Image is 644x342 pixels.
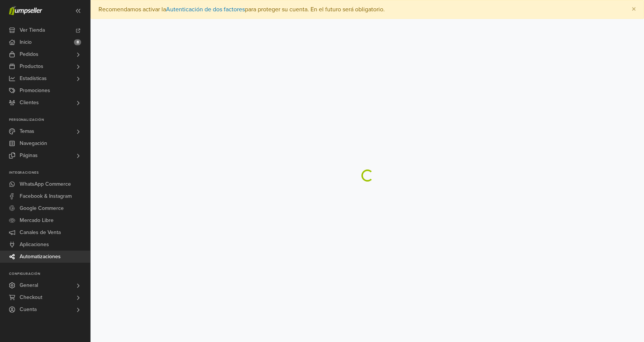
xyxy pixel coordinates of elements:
span: Canales de Venta [20,226,61,239]
p: Configuración [9,272,90,276]
span: Ver Tienda [20,24,45,36]
span: 8 [74,39,81,45]
span: Páginas [20,149,38,162]
span: Navegación [20,137,47,149]
span: Promociones [20,85,50,97]
span: Aplicaciones [20,239,49,251]
span: General [20,279,38,291]
span: Temas [20,125,34,137]
span: Productos [20,60,43,72]
span: × [632,4,636,15]
button: Close [624,0,644,18]
span: Checkout [20,291,42,303]
p: Integraciones [9,171,90,175]
span: Google Commerce [20,202,64,214]
span: Mercado Libre [20,214,54,226]
span: Estadísticas [20,72,47,85]
span: Automatizaciones [20,251,61,263]
p: Personalización [9,118,90,122]
span: Clientes [20,97,39,109]
span: Inicio [20,36,32,48]
span: Cuenta [20,303,37,316]
a: Autenticación de dos factores [166,6,245,13]
span: WhatsApp Commerce [20,178,71,190]
span: Pedidos [20,48,38,60]
span: Facebook & Instagram [20,190,72,202]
